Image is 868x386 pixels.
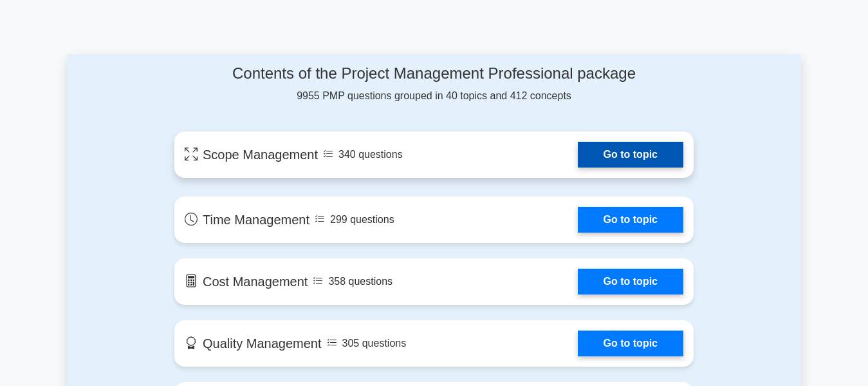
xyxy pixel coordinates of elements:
[578,142,683,168] a: Go to topic
[174,64,694,104] div: 9955 PMP questions grouped in 40 topics and 412 concepts
[578,269,683,294] a: Go to topic
[174,64,694,83] h4: Contents of the Project Management Professional package
[578,331,683,356] a: Go to topic
[578,207,683,233] a: Go to topic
